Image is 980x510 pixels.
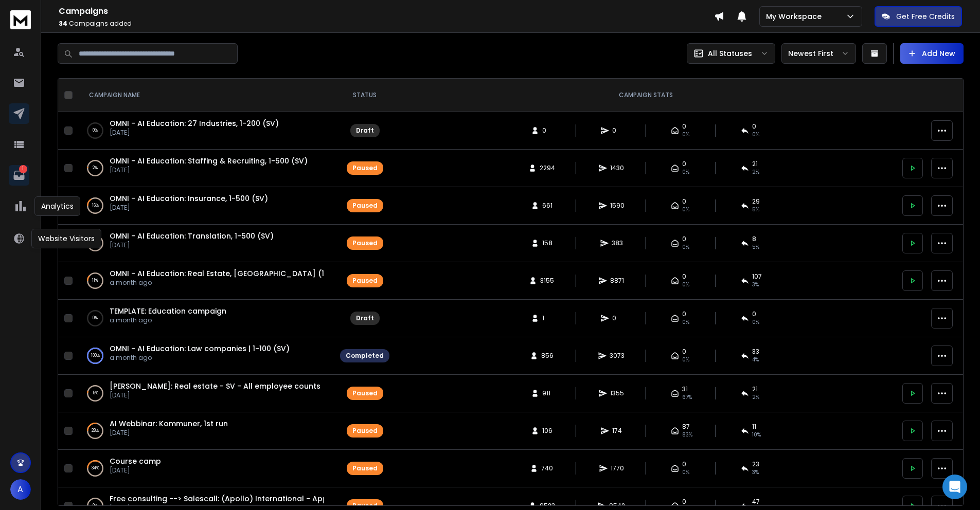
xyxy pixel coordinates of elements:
p: 100 % [91,351,100,361]
p: 0 % [93,313,98,323]
span: 0 [682,498,686,506]
th: CAMPAIGN STATS [396,79,896,112]
span: 3 % [752,281,759,289]
p: [DATE] [110,204,268,212]
span: 106 [542,427,553,435]
span: TEMPLATE: Education campaign [110,306,226,316]
a: OMNI - AI Education: Translation, 1-500 (SV) [110,231,274,241]
span: 3155 [540,277,554,285]
a: OMNI - AI Education: Insurance, 1-500 (SV) [110,193,268,204]
p: Get Free Credits [896,11,955,22]
p: [DATE] [110,129,279,137]
div: Paused [352,502,378,510]
span: 1 [542,314,553,322]
span: 0 [682,272,686,281]
span: 4 % [752,356,759,364]
span: 2294 [540,164,555,172]
p: 2 % [93,163,98,173]
span: 0% [682,131,689,139]
span: 5 % [752,206,759,214]
span: 8871 [610,277,624,285]
span: 0% [682,356,689,364]
p: 11 % [92,276,98,286]
span: 0% [682,243,689,251]
span: 47 [752,498,760,506]
span: 0% [682,206,689,214]
p: [DATE] [110,429,228,437]
span: 67 % [682,393,692,402]
span: 0 [682,122,686,131]
span: 34 [59,19,67,28]
span: 0 [752,122,756,131]
span: 10 % [752,431,761,439]
button: Add New [900,43,964,64]
p: 28 % [92,426,99,436]
span: 9542 [609,502,625,510]
p: a month ago [110,354,290,362]
td: 17%OMNI - AI Education: Translation, 1-500 (SV)[DATE] [77,225,334,262]
span: AI Webbinar: Kommuner, 1st run [110,418,228,429]
th: STATUS [334,79,396,112]
span: 2 % [752,393,759,402]
span: 911 [542,389,553,397]
div: Paused [352,164,378,172]
span: 0 [752,310,756,318]
a: Course camp [110,456,161,466]
span: 0 [682,460,686,468]
h1: Campaigns [59,5,714,17]
a: OMNI - AI Education: Law companies | 1-100 (SV) [110,343,290,354]
div: Paused [352,202,378,210]
a: 1 [9,165,29,186]
span: 174 [612,427,622,435]
span: 29 [752,197,760,206]
span: 3 % [752,468,759,477]
p: All Statuses [708,48,752,59]
td: 2%OMNI - AI Education: Staffing & Recruiting, 1-500 (SV)[DATE] [77,150,334,187]
td: 16%OMNI - AI Education: Insurance, 1-500 (SV)[DATE] [77,187,334,225]
span: 0% [752,131,759,139]
p: 34 % [92,463,99,473]
span: OMNI - AI Education: 27 Industries, 1-200 (SV) [110,118,279,129]
span: 0% [682,468,689,477]
span: 0% [682,318,689,326]
span: 107 [752,272,762,281]
span: 83 % [682,431,692,439]
p: 5 % [93,388,98,398]
td: 100%OMNI - AI Education: Law companies | 1-100 (SV)a month ago [77,337,334,375]
span: 33 [752,348,759,356]
p: [DATE] [110,391,320,399]
div: Open Intercom Messenger [942,475,967,499]
td: 5%[PERSON_NAME]: Real estate - SV - All employee counts[DATE] [77,375,334,412]
p: 1 [19,165,27,173]
button: A [10,479,31,500]
span: 0% [682,281,689,289]
span: 23 [752,460,759,468]
div: Website Visitors [31,229,101,248]
div: Paused [352,427,378,435]
span: 0% [682,168,689,176]
span: 9523 [540,502,555,510]
span: 31 [682,385,688,393]
div: Draft [356,126,374,135]
p: [DATE] [110,466,161,475]
a: OMNI - AI Education: Staffing & Recruiting, 1-500 (SV) [110,156,308,166]
button: Get Free Credits [875,6,962,27]
p: a month ago [110,279,324,287]
div: Paused [352,239,378,247]
span: 21 [752,160,758,168]
p: a month ago [110,316,226,324]
span: 0 [612,126,622,135]
a: Free consulting --> Salescall: (Apollo) International - Apparel & Fashion - Shopify - Owners, Fou... [110,494,601,504]
td: 11%OMNI - AI Education: Real Estate, [GEOGRAPHIC_DATA] (1-200) [DOMAIN_NAME]a month ago [77,262,334,300]
span: 0 [682,197,686,206]
p: [DATE] [110,241,274,249]
span: 0 [612,314,622,322]
a: [PERSON_NAME]: Real estate - SV - All employee counts [110,381,320,391]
